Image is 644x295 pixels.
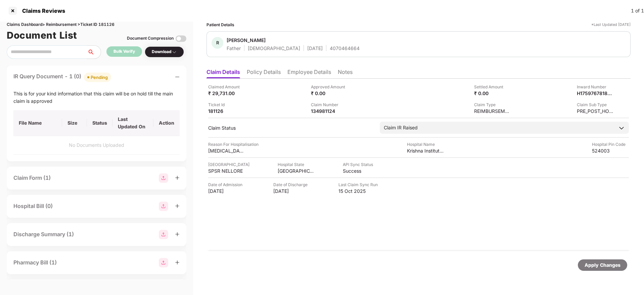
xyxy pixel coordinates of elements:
[407,147,444,154] div: Krishna Institute Of Medical Sciences Ltd
[278,161,315,168] div: Hospital State
[311,108,348,114] div: 134981124
[127,35,174,42] div: Document Compression
[176,33,186,44] img: svg+xml;base64,PHN2ZyBpZD0iVG9nZ2xlLTMyeDMyIiB4bWxucz0iaHR0cDovL3d3dy53My5vcmcvMjAwMC9zdmciIHdpZH...
[384,124,418,131] div: Claim IR Raised
[577,108,614,114] div: PRE_POST_HOSPITALIZATION_REIMBURSEMENT
[112,110,153,136] th: Last Updated On
[591,22,631,28] div: *Last Updated [DATE]
[208,108,245,114] div: 181126
[338,181,378,188] div: Last Claim Sync Run
[631,7,644,14] div: 1 of 1
[273,188,310,194] div: [DATE]
[13,174,51,182] div: Claim Form (1)
[113,48,135,55] div: Bulk Verify
[311,101,348,108] div: Claim Number
[13,72,111,82] div: IR Query Document - 1 (0)
[87,110,112,136] th: Status
[307,45,323,51] div: [DATE]
[585,261,620,269] div: Apply Changes
[159,202,168,211] img: svg+xml;base64,PHN2ZyBpZD0iR3JvdXBfMjg4MTMiIGRhdGEtbmFtZT0iR3JvdXAgMjg4MTMiIHhtbG5zPSJodHRwOi8vd3...
[159,258,168,267] img: svg+xml;base64,PHN2ZyBpZD0iR3JvdXBfMjg4MTMiIGRhdGEtbmFtZT0iR3JvdXAgMjg4MTMiIHhtbG5zPSJodHRwOi8vd3...
[338,69,353,78] li: Notes
[247,69,281,78] li: Policy Details
[175,232,180,237] span: plus
[91,74,108,81] div: Pending
[618,125,625,131] img: downArrowIcon
[208,147,245,154] div: [MEDICAL_DATA]
[208,101,245,108] div: Ticket Id
[338,188,378,194] div: 15 Oct 2025
[474,84,511,90] div: Settled Amount
[311,90,348,96] div: ₹ 0.00
[474,101,511,108] div: Claim Type
[18,7,65,14] div: Claims Reviews
[152,49,177,55] div: Download
[175,204,180,208] span: plus
[87,49,101,55] span: search
[7,22,186,28] div: Claims Dashboard > Reimbursement > Ticket ID 181126
[206,22,234,28] div: Patient Details
[208,188,245,194] div: [DATE]
[474,108,511,114] div: REIMBURSEMENT
[407,141,444,147] div: Hospital Name
[212,37,223,49] div: R
[343,168,373,174] div: Success
[577,84,614,90] div: Inward Number
[172,49,177,55] img: svg+xml;base64,PHN2ZyBpZD0iRHJvcGRvd24tMzJ4MzIiIHhtbG5zPSJodHRwOi8vd3d3LnczLm9yZy8yMDAwL3N2ZyIgd2...
[13,136,180,155] td: No Documents Uploaded
[13,90,180,105] div: This is for your kind information that this claim will be on hold till the main claim is approved
[227,45,241,51] div: Father
[175,175,180,180] span: plus
[248,45,300,51] div: [DEMOGRAPHIC_DATA]
[343,161,373,168] div: API Sync Status
[208,84,245,90] div: Claimed Amount
[159,173,168,183] img: svg+xml;base64,PHN2ZyBpZD0iR3JvdXBfMjg4MTMiIGRhdGEtbmFtZT0iR3JvdXAgMjg4MTMiIHhtbG5zPSJodHRwOi8vd3...
[208,168,245,174] div: SPSR NELLORE
[175,75,180,79] span: minus
[208,161,249,168] div: [GEOGRAPHIC_DATA]
[208,90,245,96] div: ₹ 29,731.00
[287,69,331,78] li: Employee Details
[208,141,259,147] div: Reason For Hospitalisation
[206,69,240,78] li: Claim Details
[474,90,511,96] div: ₹ 0.00
[273,181,310,188] div: Date of Discharge
[87,45,101,59] button: search
[577,90,614,96] div: H1759767818348APMSE00807
[13,258,57,267] div: Pharmacy Bill (1)
[13,230,74,239] div: Discharge Summary (1)
[330,45,360,51] div: 4070464664
[311,84,348,90] div: Approved Amount
[208,125,373,131] div: Claim Status
[153,110,180,136] th: Action
[175,260,180,265] span: plus
[159,230,168,239] img: svg+xml;base64,PHN2ZyBpZD0iR3JvdXBfMjg4MTMiIGRhdGEtbmFtZT0iR3JvdXAgMjg4MTMiIHhtbG5zPSJodHRwOi8vd3...
[592,141,629,147] div: Hospital Pin Code
[592,147,629,154] div: 524003
[208,181,245,188] div: Date of Admission
[13,110,62,136] th: File Name
[577,101,614,108] div: Claim Sub Type
[13,202,53,210] div: Hospital Bill (0)
[62,110,87,136] th: Size
[227,37,266,43] div: [PERSON_NAME]
[7,28,77,43] h1: Document List
[278,168,315,174] div: [GEOGRAPHIC_DATA]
